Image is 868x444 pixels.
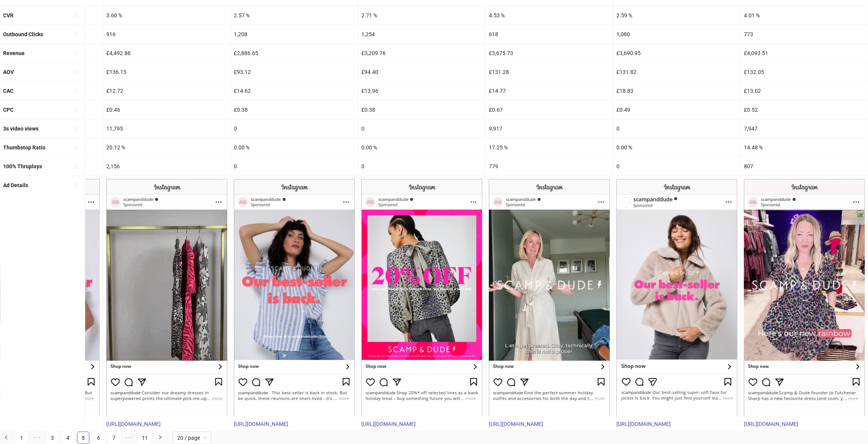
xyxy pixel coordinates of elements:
[486,63,613,81] div: £131.28
[741,6,868,25] div: 4.01 %
[613,119,740,138] div: 0
[103,6,230,25] div: 3.60 %
[62,432,74,444] a: 4
[77,432,89,444] a: 5
[103,82,230,100] div: £12.72
[358,138,485,157] div: 0.00 %
[73,183,78,188] span: sort-ascending
[741,44,868,62] div: £4,093.51
[489,179,610,417] img: Screenshot 120224984426620005
[31,432,43,444] li: Previous 5 Pages
[741,101,868,119] div: £0.52
[358,101,485,119] div: £0.38
[103,138,230,157] div: 20.12 %
[234,179,355,417] img: Screenshot 120228619442590005
[231,63,358,81] div: £93.12
[3,50,25,56] b: Revenue
[3,126,39,132] b: 3s video views
[744,421,798,427] a: [URL][DOMAIN_NAME]
[231,82,358,100] div: £14.62
[613,157,740,176] div: 0
[73,12,78,18] span: sort-ascending
[62,432,74,444] li: 4
[73,145,78,150] span: sort-ascending
[139,432,151,444] a: 11
[123,432,136,444] span: •••
[103,63,230,81] div: £136.15
[613,101,740,119] div: £0.49
[92,432,105,444] li: 6
[741,25,868,44] div: 773
[489,421,543,427] a: [URL][DOMAIN_NAME]
[361,179,482,417] img: Screenshot 120223131480120005
[154,432,166,444] button: right
[3,69,14,75] b: AOV
[73,69,78,75] span: sort-ascending
[103,101,230,119] div: £0.46
[616,421,671,427] a: [URL][DOMAIN_NAME]
[613,25,740,44] div: 1,080
[103,44,230,62] div: £4,492.88
[613,6,740,25] div: 2.59 %
[103,25,230,44] div: 916
[3,12,13,18] b: CVR
[613,82,740,100] div: £18.83
[173,432,212,444] div: Page Size
[234,421,288,427] a: [URL][DOMAIN_NAME]
[613,138,740,157] div: 0.00 %
[358,82,485,100] div: £13.96
[123,432,136,444] li: Next 5 Pages
[73,126,78,131] span: sort-ascending
[361,421,416,427] a: [URL][DOMAIN_NAME]
[231,44,358,62] div: £2,886.65
[231,157,358,176] div: 0
[231,101,358,119] div: £0.38
[3,163,42,169] b: 100% Thruplays
[77,432,89,444] li: 5
[93,432,104,444] a: 6
[3,144,45,151] b: Thumbstop Ratio
[106,179,227,417] img: Screenshot 120229693361700005
[46,432,59,444] li: 3
[103,119,230,138] div: 11,795
[3,31,43,37] b: Outbound Clicks
[73,50,78,56] span: sort-ascending
[177,432,207,444] span: 20 / page
[158,435,163,440] span: right
[47,432,58,444] a: 3
[15,432,28,444] li: 1
[358,44,485,62] div: £3,209.76
[744,179,865,417] img: Screenshot 120228282410650005
[741,138,868,157] div: 14.48 %
[73,107,78,112] span: sort-ascending
[154,432,166,444] li: Next Page
[616,179,737,417] img: Screenshot 120233642340550005
[108,432,120,444] a: 7
[358,119,485,138] div: 0
[31,432,43,444] span: •••
[231,138,358,157] div: 0.00 %
[231,119,358,138] div: 0
[741,119,868,138] div: 7,947
[106,421,161,427] a: [URL][DOMAIN_NAME]
[486,138,613,157] div: 17.25 %
[613,44,740,62] div: £3,690.95
[358,63,485,81] div: £94.40
[741,157,868,176] div: 807
[231,6,358,25] div: 2.57 %
[358,6,485,25] div: 2.71 %
[486,6,613,25] div: 4.53 %
[358,157,485,176] div: 0
[4,435,8,440] span: left
[741,63,868,81] div: £132.05
[73,164,78,169] span: sort-ascending
[613,63,740,81] div: £131.82
[73,31,78,37] span: sort-ascending
[486,25,613,44] div: 618
[139,432,151,444] li: 11
[3,182,28,188] b: Ad Details
[103,157,230,176] div: 2,156
[73,88,78,94] span: sort-ascending
[358,25,485,44] div: 1,254
[486,119,613,138] div: 9,917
